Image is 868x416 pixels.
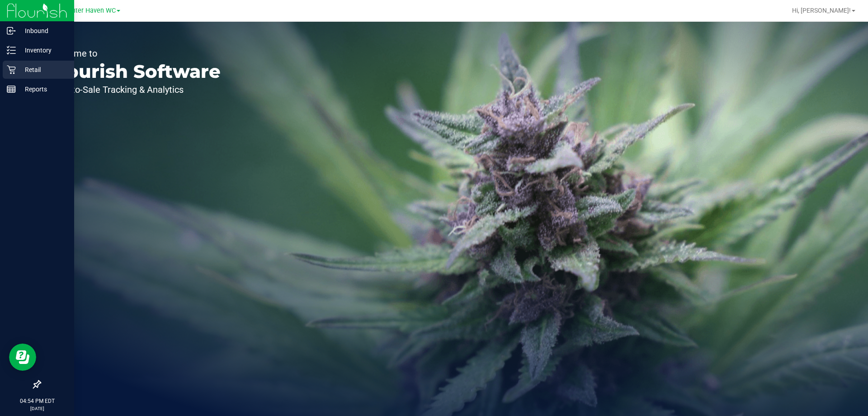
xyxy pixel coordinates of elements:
[9,344,36,371] iframe: Resource center
[64,7,116,14] span: Winter Haven WC
[16,64,70,75] p: Retail
[16,45,70,56] p: Inventory
[4,405,70,412] p: [DATE]
[7,46,16,55] inline-svg: Inventory
[7,65,16,74] inline-svg: Retail
[7,26,16,35] inline-svg: Inbound
[16,84,70,95] p: Reports
[4,397,70,405] p: 04:54 PM EDT
[16,25,70,36] p: Inbound
[49,49,221,58] p: Welcome to
[49,62,221,81] p: Flourish Software
[49,85,221,94] p: Seed-to-Sale Tracking & Analytics
[792,7,851,14] span: Hi, [PERSON_NAME]!
[7,85,16,94] inline-svg: Reports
